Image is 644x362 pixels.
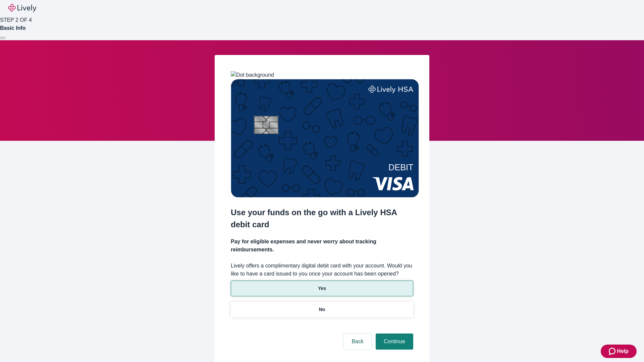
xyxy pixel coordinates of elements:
[231,206,413,231] h2: Use your funds on the go with a Lively HSA debit card
[8,4,36,12] img: Lively
[319,306,325,313] p: No
[617,347,629,355] span: Help
[376,334,413,350] button: Continue
[231,281,413,296] button: Yes
[609,347,617,355] svg: Zendesk support icon
[318,285,326,292] p: Yes
[231,71,274,79] img: Dot background
[231,79,419,197] img: Debit card
[601,345,637,358] button: Zendesk support iconHelp
[343,334,372,350] button: Back
[231,238,413,254] h4: Pay for eligible expenses and never worry about tracking reimbursements.
[231,262,413,278] label: Lively offers a complimentary digital debit card with your account. Would you like to have a card...
[231,302,413,317] button: No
